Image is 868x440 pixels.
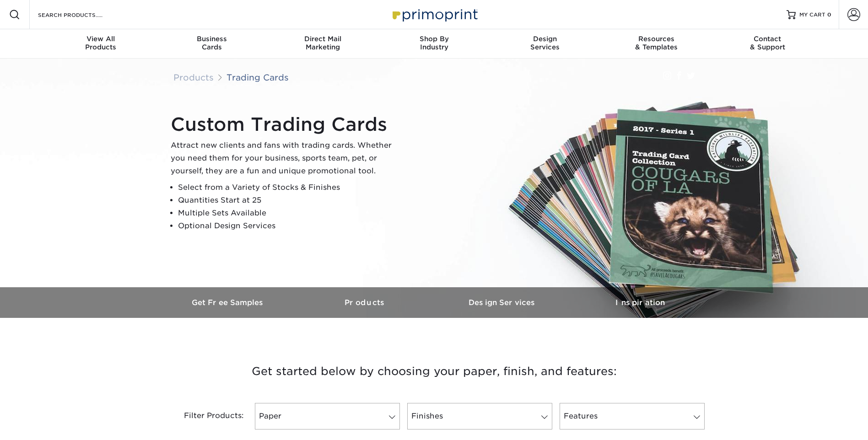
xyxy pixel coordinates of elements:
[178,181,399,194] li: Select from a Variety of Stocks & Finishes
[601,29,712,59] a: Resources& Templates
[490,35,601,43] span: Design
[407,403,552,429] a: Finishes
[378,29,490,59] a: Shop ByIndustry
[45,35,156,51] div: Products
[297,298,434,307] h3: Products
[160,403,251,429] div: Filter Products:
[712,29,823,59] a: Contact& Support
[255,403,400,429] a: Paper
[226,72,289,82] a: Trading Cards
[156,29,267,59] a: BusinessCards
[571,287,709,318] a: Inspiration
[45,29,156,59] a: View AllProducts
[173,72,214,82] a: Products
[378,35,490,51] div: Industry
[45,35,156,43] span: View All
[167,351,702,392] h3: Get started below by choosing your paper, finish, and features:
[160,298,297,307] h3: Get Free Samples
[267,35,378,51] div: Marketing
[434,287,571,318] a: Design Services
[434,298,571,307] h3: Design Services
[571,298,709,307] h3: Inspiration
[178,207,399,220] li: Multiple Sets Available
[156,35,267,51] div: Cards
[178,220,399,232] li: Optional Design Services
[799,11,825,19] span: MY CART
[267,35,378,43] span: Direct Mail
[171,139,399,177] p: Attract new clients and fans with trading cards. Whether you need them for your business, sports ...
[601,35,712,51] div: & Templates
[560,403,705,429] a: Features
[297,287,434,318] a: Products
[160,287,297,318] a: Get Free Samples
[712,35,823,51] div: & Support
[712,35,823,43] span: Contact
[827,11,831,18] span: 0
[171,113,399,135] h1: Custom Trading Cards
[37,9,126,20] input: SEARCH PRODUCTS.....
[178,194,399,207] li: Quantities Start at 25
[490,35,601,51] div: Services
[388,5,480,24] img: Primoprint
[267,29,378,59] a: Direct MailMarketing
[156,35,267,43] span: Business
[378,35,490,43] span: Shop By
[490,29,601,59] a: DesignServices
[601,35,712,43] span: Resources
